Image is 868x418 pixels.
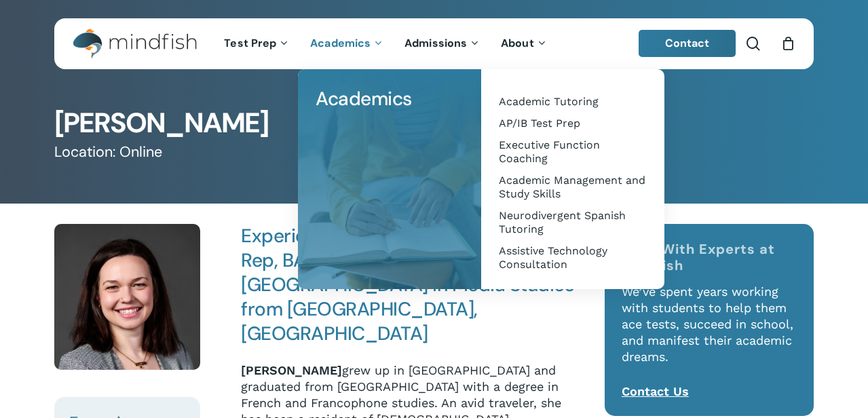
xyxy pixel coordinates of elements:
[404,36,467,50] span: Admissions
[312,83,468,115] a: Academics
[54,110,814,138] h1: [PERSON_NAME]
[54,18,814,69] header: Main Menu
[394,38,491,50] a: Admissions
[241,224,574,346] h4: Experienced Tutor and Admissions Rep, BA from [GEOGRAPHIC_DATA], [GEOGRAPHIC_DATA] in Media Studi...
[501,36,534,50] span: About
[491,38,558,50] a: About
[639,30,736,57] a: Contact
[214,38,300,50] a: Test Prep
[54,142,162,161] span: Location: Online
[310,36,371,50] span: Academics
[665,36,710,50] span: Contact
[54,224,200,370] img: SM Headshot Sophia Matuszewicz (1)
[622,284,797,383] p: We’ve spent years working with students to help them ace tests, succeed in school, and manifest t...
[316,86,412,111] span: Academics
[780,36,795,51] a: Cart
[241,363,342,377] strong: [PERSON_NAME]
[214,18,557,69] nav: Main Menu
[224,36,276,50] span: Test Prep
[622,384,689,398] a: Contact Us
[300,38,394,50] a: Academics
[622,241,797,273] h4: Chat With Experts at Mindfish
